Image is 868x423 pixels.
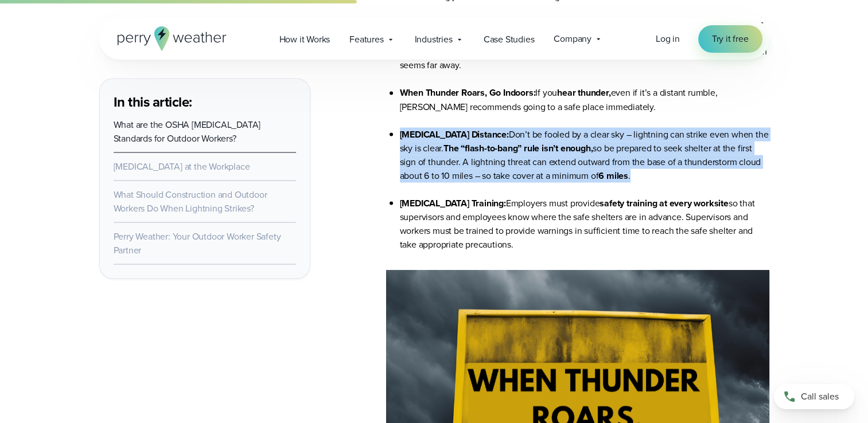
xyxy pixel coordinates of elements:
strong: The “flash-to-bang” rule isn’t enough, [443,141,593,154]
strong: hear thunder, [557,86,610,99]
h3: In this article: [114,92,296,111]
a: Log in [656,32,680,46]
a: What Should Construction and Outdoor Workers Do When Lightning Strikes? [114,187,267,214]
span: Try it free [712,32,749,46]
span: Case Studies [484,33,535,46]
span: Company [554,32,591,46]
a: Call sales [774,384,854,409]
li: Employers must provide so that supervisors and employees know where the safe shelters are in adva... [400,196,769,251]
span: Industries [415,33,453,46]
a: Try it free [698,25,762,53]
span: Features [349,33,383,46]
strong: [MEDICAL_DATA] Training: [400,196,506,209]
strong: [MEDICAL_DATA] Distance: [400,127,509,140]
li: If you even if it’s a distant rumble, [PERSON_NAME] recommends going to a safe place immediately. [400,86,769,127]
a: What are the OSHA [MEDICAL_DATA] Standards for Outdoor Workers? [114,117,261,144]
strong: 6 miles [598,169,628,182]
li: Don’t be fooled by a clear sky – lightning can strike even when the sky is clear. so be prepared ... [400,127,769,196]
li: Workers must if thunder is heard within of a [MEDICAL_DATA]. They must then after the last [MEDIC... [400,17,769,86]
strong: 30/30 Lightning Rule for Resuming Work: [400,17,565,30]
strong: safety training at every worksite [600,196,728,209]
strong: stop all outdoor activities [617,17,717,30]
a: [MEDICAL_DATA] at the Workplace [114,159,250,173]
a: How it Works [270,28,340,51]
span: Log in [656,32,680,45]
a: Perry Weather: Your Outdoor Worker Safety Partner [114,229,281,256]
strong: When Thunder Roars, Go Indoors: [400,86,536,99]
a: Case Studies [474,28,544,51]
span: Call sales [801,390,839,404]
span: How it Works [279,33,330,46]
